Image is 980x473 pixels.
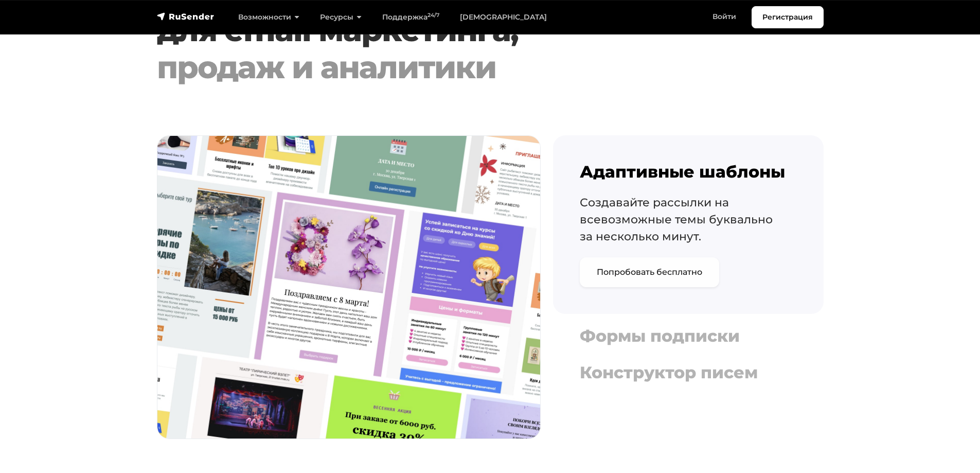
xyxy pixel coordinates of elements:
a: [DEMOGRAPHIC_DATA] [450,7,557,28]
a: Попробовать бесплатно [580,257,719,287]
sup: 24/7 [427,12,439,19]
a: Войти [702,6,746,27]
img: RuSender [157,11,215,22]
div: продаж и аналитики [157,49,767,86]
a: Регистрация [752,6,824,28]
a: Возможности [228,7,310,28]
a: Ресурсы [310,7,372,28]
h4: Конструктор писем [580,363,797,382]
a: Поддержка24/7 [372,7,450,28]
img: platform-tab-01.jpg [157,136,540,439]
h4: Формы подписки [580,326,797,346]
